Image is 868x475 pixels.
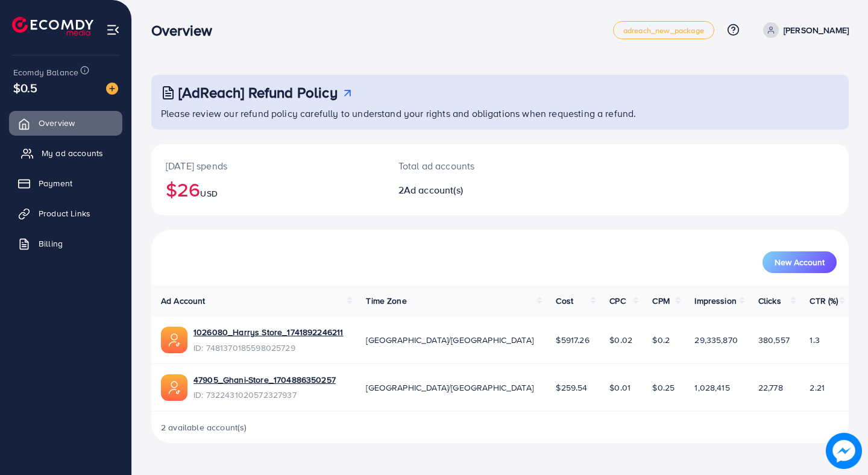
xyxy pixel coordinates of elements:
a: My ad accounts [9,141,122,165]
a: Billing [9,231,122,256]
span: Impression [694,295,737,307]
span: Billing [39,237,63,250]
span: 29,335,870 [694,334,738,346]
span: Ecomdy Balance [13,66,78,78]
span: adreach_new_package [623,27,704,34]
a: Payment [9,171,122,195]
span: $5917.26 [556,334,589,346]
span: CPC [609,295,625,307]
span: 380,557 [758,334,790,346]
span: [GEOGRAPHIC_DATA]/[GEOGRAPHIC_DATA] [366,334,533,346]
button: New Account [763,251,837,273]
span: Ad Account [161,295,206,307]
span: ID: 7322431020572327937 [193,389,336,401]
span: 2 available account(s) [161,421,247,433]
a: Product Links [9,201,122,225]
h2: $26 [166,178,370,201]
span: $0.02 [609,334,632,346]
span: [GEOGRAPHIC_DATA]/[GEOGRAPHIC_DATA] [366,382,533,394]
span: Payment [39,177,72,189]
span: Ad account(s) [404,183,463,197]
h2: 2 [398,184,544,196]
span: Cost [556,295,573,307]
img: image [106,83,118,95]
span: $0.2 [652,334,670,346]
span: ID: 7481370185598025729 [193,342,343,354]
img: image [826,433,862,469]
span: Product Links [39,207,90,219]
img: logo [12,17,93,36]
a: [PERSON_NAME] [758,22,849,38]
span: 1,028,415 [694,382,729,394]
img: ic-ads-acc.e4c84228.svg [161,374,187,401]
p: Please review our refund policy carefully to understand your rights and obligations when requesti... [161,106,841,121]
span: $0.01 [609,382,631,394]
span: USD [200,187,217,200]
span: CPM [652,295,669,307]
span: Clicks [758,295,781,307]
span: Time Zone [366,295,406,307]
a: 1026080_Harrys Store_1741892246211 [193,326,343,338]
a: Overview [9,111,122,135]
img: ic-ads-acc.e4c84228.svg [161,327,187,353]
span: 1.3 [810,334,819,346]
span: New Account [775,258,825,266]
span: $0.5 [13,79,38,96]
a: adreach_new_package [613,21,714,39]
span: Overview [39,117,75,129]
span: 2.21 [810,382,825,394]
h3: Overview [151,22,222,39]
img: menu [106,23,120,37]
h3: [AdReach] Refund Policy [178,84,338,101]
p: Total ad accounts [398,159,544,173]
span: $259.54 [556,382,587,394]
span: $0.25 [652,382,675,394]
span: My ad accounts [42,147,103,159]
span: CTR (%) [810,295,838,307]
a: 47905_Ghani-Store_1704886350257 [193,374,336,386]
p: [DATE] spends [166,159,370,173]
span: 22,778 [758,382,783,394]
p: [PERSON_NAME] [784,23,849,37]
